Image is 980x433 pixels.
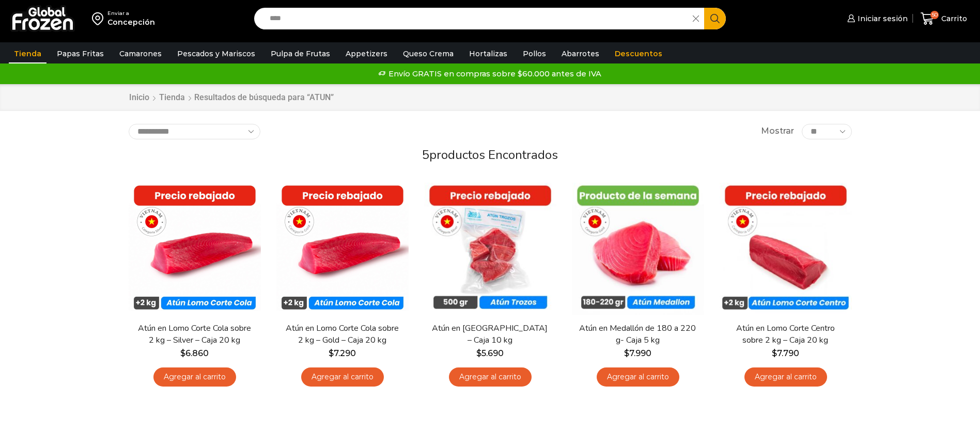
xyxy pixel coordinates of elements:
a: Agregar al carrito: “Atún en Trozos - Caja 10 kg” [449,367,532,387]
a: Pulpa de Frutas [266,44,335,63]
a: Atún en Lomo Corte Cola sobre 2 kg – Silver – Caja 20 kg [135,323,254,346]
img: address-field-icon.svg [92,10,107,27]
a: Pollos [518,44,551,63]
h1: Resultados de búsqueda para “ATUN” [194,92,334,102]
a: Camarones [114,44,167,63]
a: Queso Crema [398,44,459,63]
a: Atún en [GEOGRAPHIC_DATA] – Caja 10 kg [430,323,549,346]
span: 5 [422,147,429,163]
a: Hortalizas [464,44,512,63]
div: Enviar a [107,10,155,17]
span: $ [180,348,185,358]
a: Agregar al carrito: “Atún en Lomo Corte Cola sobre 2 kg - Silver - Caja 20 kg” [153,367,236,387]
bdi: 6.860 [180,348,209,358]
a: Tienda [159,92,185,104]
span: $ [329,348,334,358]
a: Agregar al carrito: “Atún en Medallón de 180 a 220 g- Caja 5 kg” [597,367,679,387]
a: Descuentos [610,44,667,63]
a: Atún en Lomo Corte Cola sobre 2 kg – Gold – Caja 20 kg [283,323,401,346]
a: Papas Fritas [52,44,109,63]
bdi: 7.990 [624,348,651,358]
div: Concepción [107,17,155,27]
bdi: 7.790 [772,348,799,358]
span: $ [772,348,777,358]
a: Agregar al carrito: “Atún en Lomo Corte Centro sobre 2 kg - Caja 20 kg” [744,367,827,387]
a: Tienda [9,44,46,63]
select: Pedido de la tienda [129,124,260,139]
span: $ [624,348,629,358]
button: Search button [704,8,726,29]
a: Appetizers [340,44,393,63]
a: Agregar al carrito: “Atún en Lomo Corte Cola sobre 2 kg - Gold – Caja 20 kg” [301,367,384,387]
bdi: 5.690 [476,348,504,358]
nav: Breadcrumb [129,92,334,104]
span: Iniciar sesión [855,13,908,24]
span: Carrito [939,13,967,24]
a: Abarrotes [556,44,604,63]
a: Inicio [129,92,150,104]
span: $ [476,348,481,358]
a: Atún en Lomo Corte Centro sobre 2 kg – Caja 20 kg [726,323,845,346]
span: productos encontrados [429,147,558,163]
span: 50 [930,11,939,19]
a: 50 Carrito [918,7,970,31]
a: Atún en Medallón de 180 a 220 g- Caja 5 kg [578,323,697,346]
span: Mostrar [761,125,794,137]
a: Pescados y Mariscos [172,44,260,63]
a: Iniciar sesión [845,8,908,29]
bdi: 7.290 [329,348,356,358]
